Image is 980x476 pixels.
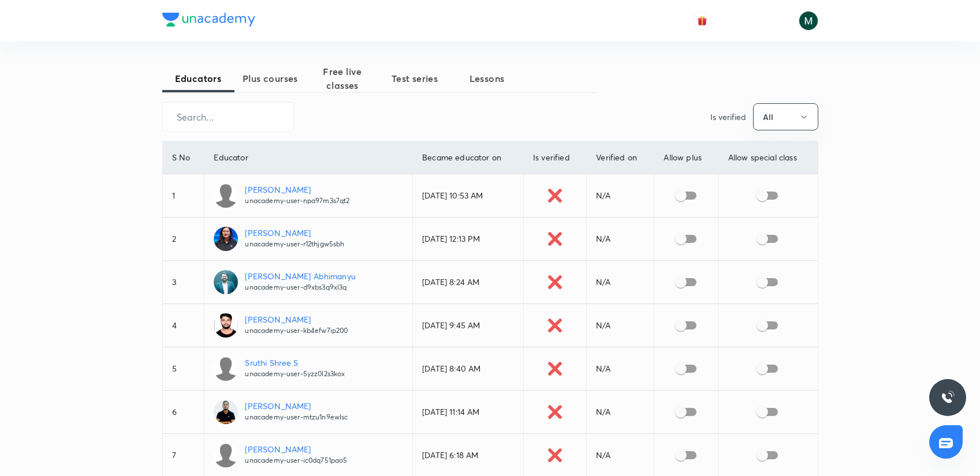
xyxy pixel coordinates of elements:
[587,218,654,261] td: N/A
[163,391,204,434] td: 6
[413,391,524,434] td: [DATE] 11:14 AM
[587,141,654,174] th: Verified on
[234,72,307,85] span: Plus courses
[163,174,204,218] td: 1
[697,16,707,26] img: avatar
[245,325,348,336] p: unacademy-user-kb4efw7ip200
[245,270,355,282] p: [PERSON_NAME] Abhimanyu
[162,13,255,27] img: Company Logo
[162,72,234,85] span: Educators
[163,347,204,391] td: 5
[163,141,204,174] th: S No
[413,141,524,174] th: Became educator on
[587,261,654,304] td: N/A
[413,347,524,391] td: [DATE] 8:40 AM
[245,313,348,325] p: [PERSON_NAME]
[163,218,204,261] td: 2
[413,304,524,347] td: [DATE] 9:45 AM
[799,11,818,31] img: Milind Shahare
[245,282,355,293] p: unacademy-user-d9xbs3q9xl3q
[413,174,524,218] td: [DATE] 10:53 AM
[163,102,293,132] input: Search...
[214,313,403,338] a: [PERSON_NAME]unacademy-user-kb4efw7ip200
[753,103,818,130] button: All
[693,12,711,30] button: avatar
[941,391,955,404] img: ttu
[245,455,347,466] p: unacademy-user-ic0dq751pao5
[245,239,344,249] p: unacademy-user-r12thjgw5sbh
[413,261,524,304] td: [DATE] 8:24 AM
[214,270,403,294] a: [PERSON_NAME] Abhimanyuunacademy-user-d9xbs3q9xl3q
[245,412,348,422] p: unacademy-user-mtzu1n9ewlsc
[307,65,379,92] span: Free live classes
[245,183,349,196] p: [PERSON_NAME]
[163,304,204,347] td: 4
[413,218,524,261] td: [DATE] 12:13 PM
[587,174,654,218] td: N/A
[245,400,348,412] p: [PERSON_NAME]
[587,391,654,434] td: N/A
[214,443,403,467] a: [PERSON_NAME]unacademy-user-ic0dq751pao5
[710,111,746,123] p: Is verified
[214,357,403,381] a: Sruthi Shree Sunacademy-user-5yzz0l2s3kox
[214,183,403,208] a: [PERSON_NAME]unacademy-user-npa97m3s7qt2
[451,72,523,85] span: Lessons
[654,141,718,174] th: Allow plus
[204,141,413,174] th: Educator
[379,72,451,85] span: Test series
[214,227,403,251] a: [PERSON_NAME]unacademy-user-r12thjgw5sbh
[245,369,345,379] p: unacademy-user-5yzz0l2s3kox
[245,443,347,455] p: [PERSON_NAME]
[245,196,349,206] p: unacademy-user-npa97m3s7qt2
[587,304,654,347] td: N/A
[245,357,345,369] p: Sruthi Shree S
[162,13,255,29] a: Company Logo
[524,141,587,174] th: Is verified
[163,261,204,304] td: 3
[718,141,817,174] th: Allow special class
[245,227,344,239] p: [PERSON_NAME]
[587,347,654,391] td: N/A
[214,400,403,424] a: [PERSON_NAME]unacademy-user-mtzu1n9ewlsc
